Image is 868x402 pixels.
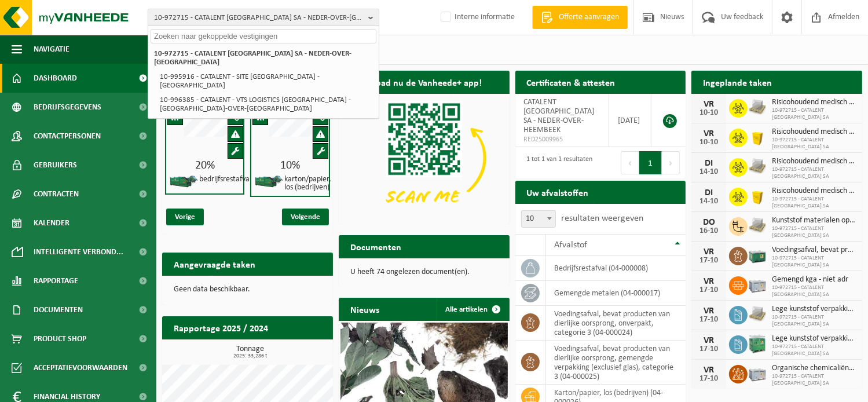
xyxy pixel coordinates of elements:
[34,295,83,324] span: Documenten
[339,94,510,222] img: Download de VHEPlus App
[169,174,198,189] img: HK-XZ-20-GN-01
[546,306,686,341] td: voedingsafval, bevat producten van dierlijke oorsprong, onverpakt, categorie 3 (04-000024)
[748,304,767,324] img: LP-PA-00000-WDN-11
[748,156,767,176] img: LP-PA-00000-WDN-11
[772,137,856,151] span: 10-972715 - CATALENT [GEOGRAPHIC_DATA] SA
[166,160,243,171] div: 20%
[697,247,720,257] div: VR
[697,188,720,198] div: DI
[546,341,686,385] td: voedingsafval, bevat producten van dierlijke oorsprong, gemengde verpakking (exclusief glas), cat...
[339,235,413,258] h2: Documenten
[748,245,767,265] img: PB-LB-0680-HPE-GN-01
[524,135,600,144] span: RED25009965
[148,9,379,26] button: 10-972715 - CATALENT [GEOGRAPHIC_DATA] SA - NEDER-OVER-[GEOGRAPHIC_DATA]
[662,151,680,174] button: Next
[772,225,856,239] span: 10-972715 - CATALENT [GEOGRAPHIC_DATA] SA
[697,277,720,286] div: VR
[251,160,328,171] div: 10%
[697,306,720,316] div: VR
[34,353,127,382] span: Acceptatievoorwaarden
[697,100,720,109] div: VR
[697,168,720,176] div: 14-10
[162,253,267,275] h2: Aangevraagde taken
[339,298,391,320] h2: Nieuws
[34,35,69,64] span: Navigatie
[697,159,720,168] div: DI
[556,12,622,23] span: Offerte aanvragen
[609,94,651,147] td: [DATE]
[254,174,283,189] img: HK-XZ-20-GN-01
[34,122,101,151] span: Contactpersonen
[748,215,767,235] img: LP-PA-00000-WDN-11
[691,71,783,93] h2: Ingeplande taken
[697,366,720,375] div: VR
[168,353,333,359] span: 2025: 33,286 t
[34,180,79,209] span: Contracten
[697,286,720,294] div: 17-10
[772,216,856,225] span: Kunststof materialen op kunststof pallets (hollekamerplaten pp vellen + witte ha...
[772,373,856,387] span: 10-972715 - CATALENT [GEOGRAPHIC_DATA] SA
[162,316,280,339] h2: Rapportage 2025 / 2024
[772,107,856,121] span: 10-972715 - CATALENT [GEOGRAPHIC_DATA] SA
[174,286,321,294] p: Geen data beschikbaar.
[166,209,204,225] span: Vorige
[515,71,627,93] h2: Certificaten & attesten
[34,64,77,93] span: Dashboard
[772,246,856,255] span: Voedingsafval, bevat producten van dierlijke oorsprong, gemengde verpakking (exc...
[772,157,856,166] span: Risicohoudend medisch afval (wallonië)
[521,150,593,176] div: 1 tot 1 van 1 resultaten
[154,50,351,66] strong: 10-972715 - CATALENT [GEOGRAPHIC_DATA] SA - NEDER-OVER-[GEOGRAPHIC_DATA]
[697,227,720,235] div: 16-10
[524,98,595,134] span: CATALENT [GEOGRAPHIC_DATA] SA - NEDER-OVER-HEEMBEEK
[697,336,720,345] div: VR
[772,364,856,373] span: Organische chemicaliën niet gevaarlijk, vloeibaar in kleinverpakking
[697,129,720,138] div: VR
[515,181,600,203] h2: Uw afvalstoffen
[772,305,856,314] span: Lege kunststof verpakkingen van gevaarlijke stoffen
[639,151,662,174] button: 1
[156,70,376,93] li: 10-995916 - CATALENT - SITE [GEOGRAPHIC_DATA] - [GEOGRAPHIC_DATA]
[772,187,856,196] span: Risicohoudend medisch afval (wallonië)
[34,324,86,353] span: Product Shop
[34,93,101,122] span: Bedrijfsgegevens
[748,186,767,206] img: LP-SB-00050-HPE-22
[772,334,856,343] span: Lege kunststof verpakkingen van gevaarlijke stoffen
[555,240,588,250] span: Afvalstof
[154,9,364,27] span: 10-972715 - CATALENT [GEOGRAPHIC_DATA] SA - NEDER-OVER-[GEOGRAPHIC_DATA]
[697,109,720,117] div: 10-10
[621,151,639,174] button: Previous
[697,198,720,206] div: 14-10
[522,211,555,227] span: 10
[697,218,720,227] div: DO
[748,127,767,147] img: LP-SB-00050-HPE-22
[697,375,720,383] div: 17-10
[748,363,767,383] img: PB-LB-0680-HPE-GY-11
[697,138,720,147] div: 10-10
[284,176,331,192] h4: karton/papier, los (bedrijven)
[697,345,720,353] div: 17-10
[34,151,77,180] span: Gebruikers
[151,29,376,43] input: Zoeken naar gekoppelde vestigingen
[772,314,856,328] span: 10-972715 - CATALENT [GEOGRAPHIC_DATA] SA
[772,343,856,357] span: 10-972715 - CATALENT [GEOGRAPHIC_DATA] SA
[438,9,515,26] label: Interne informatie
[772,166,856,180] span: 10-972715 - CATALENT [GEOGRAPHIC_DATA] SA
[34,209,69,237] span: Kalender
[697,316,720,324] div: 17-10
[546,256,686,281] td: bedrijfsrestafval (04-000008)
[772,196,856,210] span: 10-972715 - CATALENT [GEOGRAPHIC_DATA] SA
[772,255,856,269] span: 10-972715 - CATALENT [GEOGRAPHIC_DATA] SA
[437,298,508,321] a: Alle artikelen
[772,127,856,137] span: Risicohoudend medisch afval (wallonië)
[521,210,556,228] span: 10
[748,275,767,294] img: PB-LB-0680-HPE-GY-11
[34,237,123,266] span: Intelligente verbond...
[532,6,628,29] a: Offerte aanvragen
[34,266,78,295] span: Rapportage
[772,98,856,107] span: Risicohoudend medisch afval (wallonië)
[350,268,498,276] p: U heeft 74 ongelezen document(en).
[199,176,251,184] h4: bedrijfsrestafval
[156,93,376,116] li: 10-996385 - CATALENT - VTS LOGISTICS [GEOGRAPHIC_DATA] - [GEOGRAPHIC_DATA]-OVER-[GEOGRAPHIC_DATA]
[748,333,767,355] img: PB-HB-1400-HPE-GN-11
[282,209,329,225] span: Volgende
